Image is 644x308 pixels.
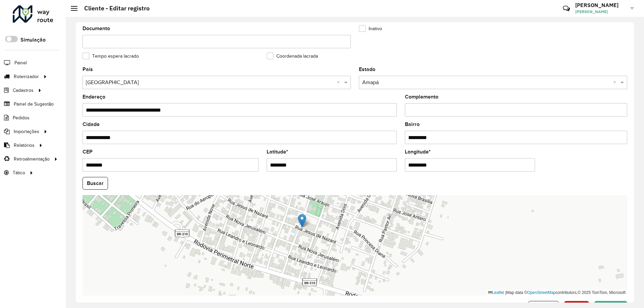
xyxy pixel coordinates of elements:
label: Bairro [405,120,420,128]
label: Simulação [20,36,46,44]
span: | [505,290,506,295]
span: Cadastros [13,87,34,94]
label: Latitude [267,148,288,156]
span: Painel de Sugestão [14,101,54,108]
label: Coordenada lacrada [267,53,318,60]
span: Tático [13,169,25,176]
a: OpenStreetMap [527,290,556,295]
span: Clear all [337,78,342,86]
a: Leaflet [488,290,504,295]
label: Documento [83,24,110,33]
img: Marker [298,214,306,228]
button: Buscar [83,177,108,190]
label: Longitude [405,148,431,156]
label: Complemento [405,93,438,101]
h2: Cliente - Editar registro [77,5,150,12]
span: Pedidos [13,114,30,121]
span: Relatórios [14,142,35,149]
a: Contato Rápido [559,1,574,16]
span: Painel [14,59,27,66]
label: Endereço [83,93,105,101]
h3: [PERSON_NAME] [575,2,626,8]
span: Clear all [613,78,619,86]
label: Cidade [83,120,100,128]
label: CEP [83,148,93,156]
span: [PERSON_NAME] [575,9,626,15]
span: Importações [14,128,39,135]
label: País [83,65,93,73]
span: Roteirizador [14,73,39,80]
label: Tempo espera lacrado [83,53,139,60]
div: Map data © contributors,© 2025 TomTom, Microsoft [486,290,627,296]
label: Inativo [359,25,382,32]
span: Retroalimentação [14,156,50,163]
label: Estado [359,65,375,73]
